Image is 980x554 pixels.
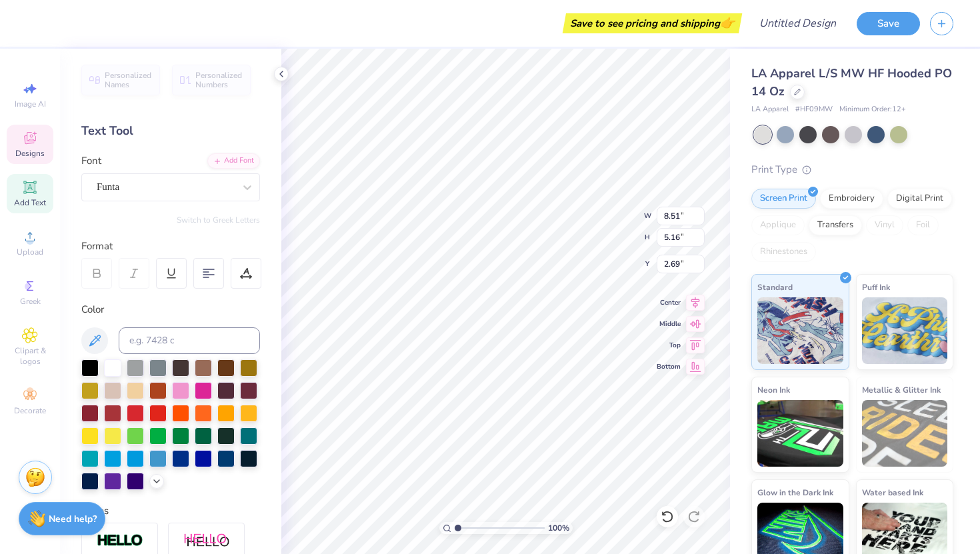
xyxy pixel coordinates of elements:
div: Print Type [751,162,953,177]
div: Rhinestones [751,242,816,262]
span: Designs [15,148,45,159]
span: # HF09MW [795,104,833,115]
div: Digital Print [887,189,952,209]
span: LA Apparel L/S MW HF Hooded PO 14 Oz [751,65,952,99]
div: Save to see pricing and shipping [566,13,739,33]
label: Font [81,153,101,169]
img: Neon Ink [757,400,843,467]
span: Greek [20,296,41,307]
div: Styles [81,503,260,519]
div: Vinyl [866,215,903,235]
div: Text Tool [81,122,260,140]
span: 👉 [720,15,735,31]
img: Standard [757,297,843,364]
span: Image AI [15,99,46,109]
span: Bottom [657,362,681,371]
input: Untitled Design [749,10,847,37]
strong: Need help? [49,513,97,525]
span: Middle [657,319,681,329]
span: Metallic & Glitter Ink [862,383,941,397]
span: Neon Ink [757,383,790,397]
div: Screen Print [751,189,816,209]
img: Puff Ink [862,297,948,364]
div: Embroidery [820,189,883,209]
div: Color [81,302,260,317]
span: Upload [17,247,43,257]
span: Clipart & logos [7,345,53,367]
span: Personalized Names [105,71,152,89]
div: Add Font [207,153,260,169]
img: Stroke [97,533,143,549]
span: Puff Ink [862,280,890,294]
span: Center [657,298,681,307]
span: Top [657,341,681,350]
span: 100 % [548,522,569,534]
span: Standard [757,280,793,294]
div: Applique [751,215,805,235]
span: Decorate [14,405,46,416]
div: Foil [907,215,939,235]
div: Format [81,239,261,254]
span: Minimum Order: 12 + [839,104,906,115]
input: e.g. 7428 c [119,327,260,354]
span: Personalized Numbers [195,71,243,89]
div: Transfers [809,215,862,235]
span: LA Apparel [751,104,789,115]
span: Glow in the Dark Ink [757,485,833,499]
img: Shadow [183,533,230,549]
span: Add Text [14,197,46,208]
span: Water based Ink [862,485,923,499]
button: Switch to Greek Letters [177,215,260,225]
button: Save [857,12,920,35]
img: Metallic & Glitter Ink [862,400,948,467]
